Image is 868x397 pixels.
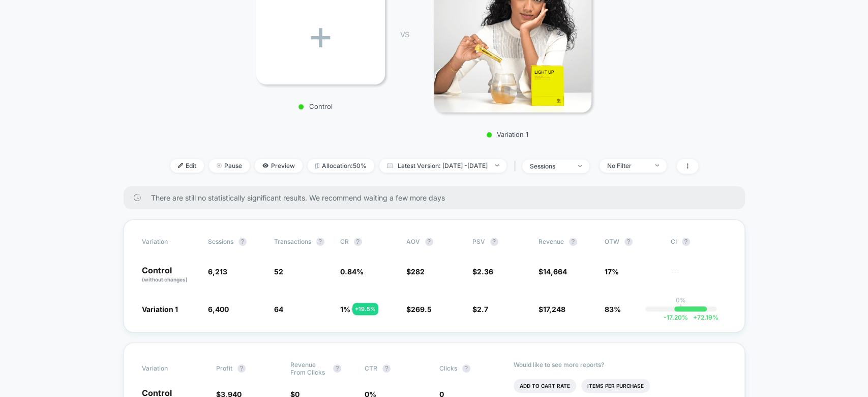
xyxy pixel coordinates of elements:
[605,238,661,246] span: OTW
[655,164,659,166] img: end
[607,162,648,169] div: No Filter
[142,266,198,283] p: Control
[352,303,378,315] div: + 19.5 %
[274,267,283,276] span: 52
[209,159,250,173] span: Pause
[142,305,178,314] span: Variation 1
[472,305,488,314] span: $
[290,361,328,376] span: Revenue From Clicks
[354,238,362,246] button: ?
[340,238,349,245] span: CR
[543,305,565,314] span: 17,248
[543,267,567,276] span: 14,664
[663,314,687,321] span: -17.20 %
[142,238,198,246] span: Variation
[170,159,204,173] span: Edit
[237,364,246,373] button: ?
[687,314,718,321] span: 72.19 %
[333,364,341,373] button: ?
[495,164,499,166] img: end
[671,238,727,246] span: CI
[411,267,425,276] span: 282
[439,364,457,372] span: Clicks
[472,238,485,245] span: PSV
[605,305,621,314] span: 83%
[538,305,565,314] span: $
[365,364,377,372] span: CTR
[462,364,470,373] button: ?
[208,305,229,314] span: 6,400
[578,165,582,167] img: end
[425,238,433,246] button: ?
[151,193,725,202] span: There are still no statistically significant results. We recommend waiting a few more days
[217,163,222,168] img: end
[624,238,633,246] button: ?
[274,305,283,314] span: 64
[238,238,247,246] button: ?
[251,102,380,110] p: Control
[538,267,567,276] span: $
[418,130,596,138] p: Variation 1
[514,379,576,393] li: Add To Cart Rate
[676,296,686,304] p: 0%
[178,163,183,168] img: edit
[274,238,311,245] span: Transactions
[400,30,408,39] span: VS
[255,159,303,173] span: Preview
[382,364,391,373] button: ?
[387,163,393,168] img: calendar
[208,267,227,276] span: 6,213
[142,276,188,282] span: (without changes)
[512,159,522,174] span: |
[693,314,697,321] span: +
[379,159,506,173] span: Latest Version: [DATE] - [DATE]
[477,305,488,314] span: 2.7
[340,267,364,276] span: 0.84 %
[581,379,650,393] li: Items Per Purchase
[216,364,232,372] span: Profit
[406,267,425,276] span: $
[682,238,690,246] button: ?
[514,361,727,368] p: Would like to see more reports?
[406,238,420,245] span: AOV
[490,238,498,246] button: ?
[208,238,233,245] span: Sessions
[411,305,432,314] span: 269.5
[315,163,319,168] img: rebalance
[308,159,374,173] span: Allocation: 50%
[671,269,727,283] span: ---
[605,267,619,276] span: 17%
[340,305,350,314] span: 1 %
[477,267,493,276] span: 2.36
[680,304,682,311] p: |
[316,238,324,246] button: ?
[142,361,198,376] span: Variation
[406,305,432,314] span: $
[530,162,571,170] div: sessions
[472,267,493,276] span: $
[538,238,564,245] span: Revenue
[569,238,577,246] button: ?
